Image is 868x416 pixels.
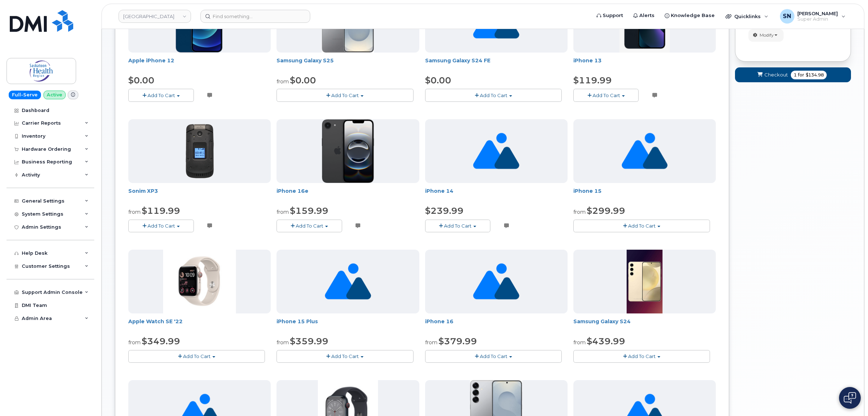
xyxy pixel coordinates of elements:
div: iPhone 15 [573,187,716,202]
button: Add To Cart [573,350,710,363]
img: S24.jpg [627,250,663,313]
span: Add To Cart [148,223,175,229]
small: from [277,339,289,346]
span: Alerts [639,12,655,19]
span: Add To Cart [593,92,620,98]
span: Add To Cart [480,92,507,98]
span: Add To Cart [444,223,472,229]
a: Samsung Galaxy S25 [277,57,334,64]
span: $439.99 [587,336,625,346]
a: iPhone 14 [425,188,453,194]
img: Open chat [844,392,856,404]
small: from [277,209,289,215]
span: $379.99 [439,336,477,346]
a: iPhone 15 [573,188,602,194]
span: $119.99 [142,205,180,216]
button: Add To Cart [277,350,413,363]
div: Apple Watch SE '22 [128,318,271,332]
img: iPhone_16e_Black_PDP_Image_Position_1__en-US-657x800.png [322,119,374,183]
a: iPhone 16 [425,318,453,325]
button: Add To Cart [573,220,710,232]
span: Add To Cart [628,353,656,359]
img: no_image_found-2caef05468ed5679b831cfe6fc140e25e0c280774317ffc20a367ab7fd17291e.png [473,119,519,183]
a: iPhone 13 [573,57,602,64]
span: $0.00 [290,75,316,86]
div: Samsung Galaxy S24 FE [425,57,568,71]
small: from [573,339,586,346]
span: Support [603,12,623,19]
img: no_image_found-2caef05468ed5679b831cfe6fc140e25e0c280774317ffc20a367ab7fd17291e.png [473,250,519,313]
button: Add To Cart [425,350,562,363]
a: Saskatoon Health Region [119,10,191,23]
button: Modify [748,29,784,42]
button: Add To Cart [277,89,413,101]
span: Add To Cart [148,92,175,98]
span: $359.99 [290,336,328,346]
span: $0.00 [425,75,451,86]
a: iPhone 16e [277,188,308,194]
button: Add To Cart [128,220,194,232]
a: Apple iPhone 12 [128,57,174,64]
div: Sabrina Nguyen [775,9,851,24]
small: from [128,339,141,346]
div: Samsung Galaxy S25 [277,57,419,71]
button: Add To Cart [573,89,639,101]
button: Add To Cart [425,89,562,101]
button: Add To Cart [277,220,342,232]
a: Knowledge Base [660,8,720,23]
div: Sonim XP3 [128,187,271,202]
div: iPhone 14 [425,187,568,202]
span: $0.00 [128,75,154,86]
span: SN [783,12,791,21]
span: Add To Cart [628,223,656,229]
span: Add To Cart [480,353,507,359]
span: Add To Cart [331,92,359,98]
a: Samsung Galaxy S24 FE [425,57,490,64]
div: Quicklinks [720,9,773,24]
span: Add To Cart [183,353,211,359]
div: iPhone 16e [277,187,419,202]
span: 1 [794,72,797,78]
div: Samsung Galaxy S24 [573,318,716,332]
a: Alerts [628,8,660,23]
span: Modify [760,32,774,38]
a: iPhone 15 Plus [277,318,318,325]
span: Checkout [764,71,788,78]
span: Super Admin [797,16,838,22]
div: iPhone 15 Plus [277,318,419,332]
img: no_image_found-2caef05468ed5679b831cfe6fc140e25e0c280774317ffc20a367ab7fd17291e.png [622,119,668,183]
button: Checkout 1 for $134.98 [735,67,851,82]
img: no_image_found-2caef05468ed5679b831cfe6fc140e25e0c280774317ffc20a367ab7fd17291e.png [325,250,371,313]
small: from [277,78,289,85]
small: from [128,209,141,215]
button: Add To Cart [128,89,194,101]
span: $119.99 [573,75,612,86]
span: Add To Cart [296,223,323,229]
span: Quicklinks [734,13,761,19]
div: iPhone 16 [425,318,568,332]
span: for [797,72,806,78]
img: 150 [186,124,214,178]
a: Apple Watch SE '22 [128,318,183,325]
span: $299.99 [587,205,625,216]
span: $134.98 [806,72,824,78]
button: Add To Cart [425,220,491,232]
button: Add To Cart [128,350,265,363]
img: Screenshot_2022-11-04_110105.png [163,250,236,313]
span: Add To Cart [331,353,359,359]
input: Find something... [200,10,310,23]
small: from [425,339,437,346]
span: Knowledge Base [671,12,715,19]
span: [PERSON_NAME] [797,11,838,16]
small: from [573,209,586,215]
a: Samsung Galaxy S24 [573,318,631,325]
a: Support [591,8,628,23]
a: Sonim XP3 [128,188,158,194]
div: Apple iPhone 12 [128,57,271,71]
div: iPhone 13 [573,57,716,71]
span: $159.99 [290,205,328,216]
span: $239.99 [425,205,464,216]
span: $349.99 [142,336,180,346]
